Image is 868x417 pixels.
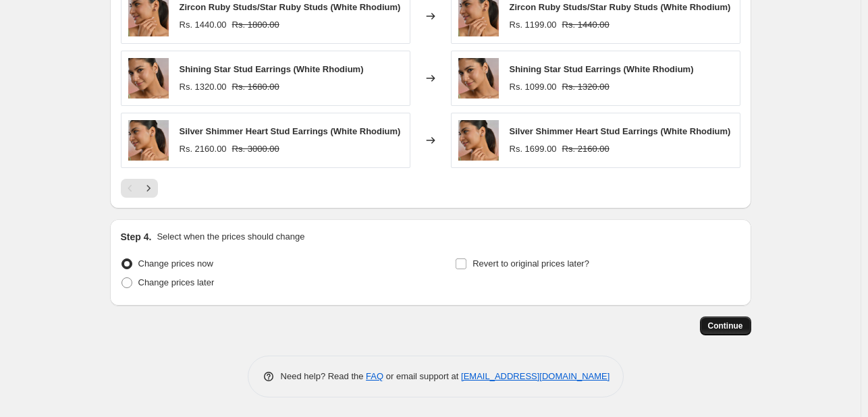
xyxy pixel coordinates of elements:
div: Rs. 1699.00 [510,142,557,156]
a: [EMAIL_ADDRESS][DOMAIN_NAME] [461,371,609,381]
button: Continue [700,316,751,335]
span: Silver Shimmer Heart Stud Earrings (White Rhodium) [180,126,401,136]
span: Continue [708,321,743,331]
a: FAQ [366,371,383,381]
strike: Rs. 1320.00 [562,80,609,94]
span: Zircon Ruby Studs/Star Ruby Studs (White Rhodium) [510,2,731,12]
span: Need help? Read the [281,371,367,381]
img: DSC_4912_80x.jpg [128,58,169,99]
span: Change prices now [138,258,213,269]
strike: Rs. 1800.00 [232,18,279,32]
h2: Step 4. [121,230,152,244]
img: DSC_4882_80x.jpg [458,120,499,161]
span: Shining Star Stud Earrings (White Rhodium) [180,64,364,74]
span: Zircon Ruby Studs/Star Ruby Studs (White Rhodium) [180,2,401,12]
span: Silver Shimmer Heart Stud Earrings (White Rhodium) [510,126,731,136]
span: Revert to original prices later? [472,258,589,269]
div: Rs. 2160.00 [180,142,227,156]
strike: Rs. 3000.00 [232,142,279,156]
nav: Pagination [121,179,158,198]
img: DSC_4912_80x.jpg [458,58,499,99]
div: Rs. 1199.00 [510,18,557,32]
button: Next [139,179,158,198]
span: or email support at [383,371,461,381]
div: Rs. 1099.00 [510,80,557,94]
strike: Rs. 2160.00 [562,142,609,156]
div: Rs. 1440.00 [180,18,227,32]
div: Rs. 1320.00 [180,80,227,94]
strike: Rs. 1680.00 [232,80,279,94]
span: Change prices later [138,277,215,287]
img: DSC_4882_80x.jpg [128,120,169,161]
span: Shining Star Stud Earrings (White Rhodium) [510,64,694,74]
p: Select when the prices should change [157,230,304,244]
strike: Rs. 1440.00 [562,18,609,32]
